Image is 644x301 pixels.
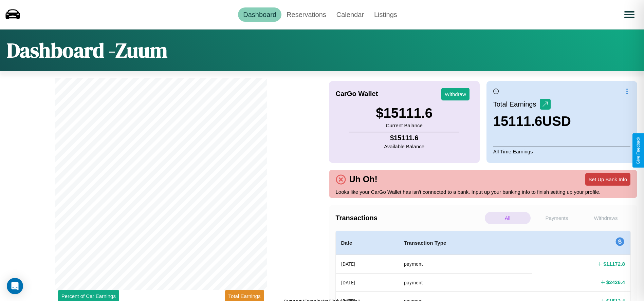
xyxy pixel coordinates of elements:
p: Available Balance [384,142,424,151]
p: Payments [534,212,580,224]
h4: $ 2426.4 [606,279,625,286]
a: Listings [369,7,402,22]
h4: $ 15111.6 [384,134,424,142]
button: Withdraw [441,88,470,100]
h3: 15111.6 USD [493,114,571,129]
p: All [485,212,531,224]
p: Withdraws [583,212,629,224]
th: payment [399,255,532,274]
a: Calendar [331,7,369,22]
h4: Date [341,239,393,247]
a: Dashboard [238,7,281,22]
th: [DATE] [336,273,399,291]
h3: $ 15111.6 [376,106,433,121]
button: Set Up Bank Info [585,173,630,186]
h1: Dashboard - Zuum [7,36,167,64]
h4: Transactions [336,214,483,222]
div: Open Intercom Messenger [7,278,23,294]
h4: Uh Oh! [346,174,381,184]
div: Give Feedback [636,137,641,164]
th: payment [399,273,532,291]
button: Open menu [620,5,639,24]
th: [DATE] [336,255,399,274]
p: Current Balance [376,121,433,130]
p: All Time Earnings [493,147,630,156]
p: Total Earnings [493,98,540,110]
h4: Transaction Type [404,239,527,247]
a: Reservations [281,7,331,22]
p: Looks like your CarGo Wallet has isn't connected to a bank. Input up your banking info to finish ... [336,187,631,196]
h4: $ 11172.8 [603,260,625,267]
h4: CarGo Wallet [336,90,378,98]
